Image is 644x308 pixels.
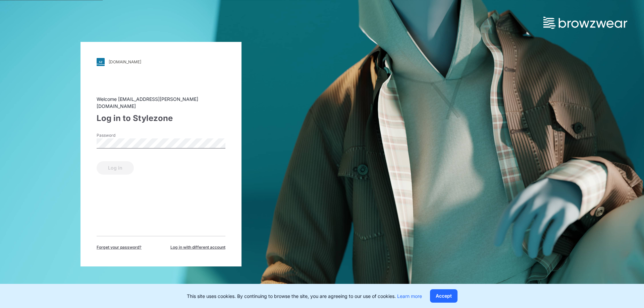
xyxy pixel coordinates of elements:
span: Forget your password? [97,244,142,250]
a: Learn more [397,293,422,299]
div: Welcome [EMAIL_ADDRESS][PERSON_NAME][DOMAIN_NAME] [97,96,225,110]
p: This site uses cookies. By continuing to browse the site, you are agreeing to our use of cookies. [187,293,422,300]
label: Password [97,132,144,138]
a: [DOMAIN_NAME] [97,58,225,66]
button: Accept [430,289,458,303]
span: Log in with different account [170,244,225,250]
div: [DOMAIN_NAME] [109,59,141,64]
img: svg+xml;base64,PHN2ZyB3aWR0aD0iMjgiIGhlaWdodD0iMjgiIHZpZXdCb3g9IjAgMCAyOCAyOCIgZmlsbD0ibm9uZSIgeG... [97,58,105,66]
div: Log in to Stylezone [97,112,225,124]
img: browzwear-logo.73288ffb.svg [543,17,627,29]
